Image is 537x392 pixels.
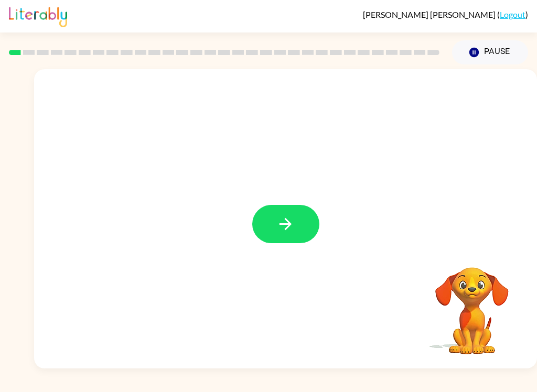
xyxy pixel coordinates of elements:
video: Your browser must support playing .mp4 files to use Literably. Please try using another browser. [420,251,524,356]
span: [PERSON_NAME] [PERSON_NAME] [363,9,497,19]
button: Pause [452,40,528,64]
div: ( ) [363,9,528,19]
img: Literably [9,4,67,27]
a: Logout [500,9,525,19]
